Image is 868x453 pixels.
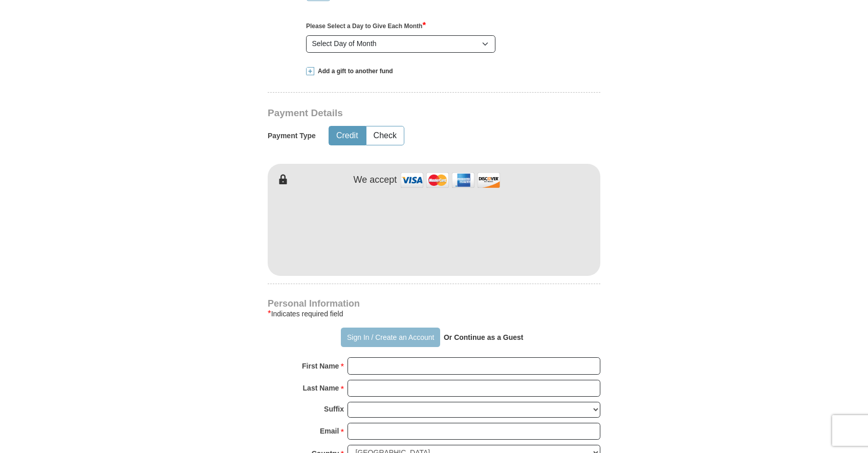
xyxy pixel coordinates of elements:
strong: Last Name [303,381,339,395]
button: Check [366,126,404,145]
span: Add a gift to another fund [314,67,393,76]
h4: We accept [354,175,397,186]
strong: Suffix [324,402,344,416]
strong: Or Continue as a Guest [444,333,524,341]
h5: Payment Type [268,132,316,140]
strong: Please Select a Day to Give Each Month [306,23,426,30]
strong: Email [320,424,339,438]
div: Indicates required field [268,308,600,320]
h3: Payment Details [268,107,529,119]
h4: Personal Information [268,299,600,308]
strong: First Name [302,359,339,373]
button: Sign In / Create an Account [341,328,440,347]
img: credit cards accepted [399,169,502,191]
button: Credit [329,126,365,145]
